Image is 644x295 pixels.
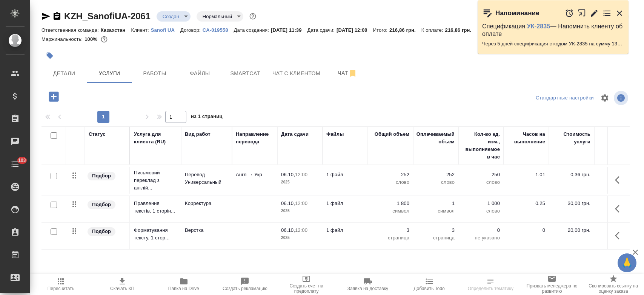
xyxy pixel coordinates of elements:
[417,234,455,242] p: страница
[413,286,444,291] span: Добавить Todo
[598,200,636,207] p: 0 %
[41,12,51,21] button: Скопировать ссылку для ЯМессенджера
[64,11,151,21] a: KZH_SanofiUA-2061
[462,234,500,242] p: не указано
[185,130,211,138] div: Вид работ
[417,227,455,234] p: 3
[200,13,234,20] button: Нормальный
[417,179,455,186] p: слово
[565,9,574,18] button: Отложить
[495,9,539,17] p: Напоминание
[372,234,409,242] p: страница
[43,89,64,104] button: Добавить услугу
[134,169,177,192] p: Письмовий переклад з англій...
[280,283,333,294] span: Создать счет на предоплату
[445,27,477,33] p: 216,86 грн.
[527,23,550,29] a: УК-2835
[326,200,364,207] p: 1 файл
[48,286,74,291] span: Пересчитать
[185,227,228,234] p: Верстка
[157,11,191,22] div: Создан
[271,27,307,33] p: [DATE] 11:39
[92,172,111,180] p: Подбор
[337,274,399,295] button: Заявка на доставку
[307,27,337,33] p: Дата сдачи:
[295,172,307,177] p: 12:00
[421,27,445,33] p: К оплате:
[46,69,82,78] span: Детали
[234,27,271,33] p: Дата создания:
[462,227,500,234] p: 0
[182,69,218,78] span: Файлы
[417,130,455,146] div: Оплачиваемый объем
[610,200,629,218] button: Показать кнопки
[41,27,101,33] p: Ответственная команда:
[618,253,636,272] button: 🙏
[583,274,644,295] button: Скопировать ссылку на оценку заказа
[281,234,319,242] p: 2025
[553,171,590,179] p: 0,36 грн.
[185,200,228,207] p: Корректура
[610,227,629,245] button: Показать кнопки
[191,112,223,123] span: из 1 страниц
[227,69,263,78] span: Smartcat
[185,171,228,186] p: Перевод Универсальный
[85,36,99,42] p: 100%
[151,26,180,33] a: Sanofi UA
[596,89,614,107] span: Настроить таблицу
[131,27,151,33] p: Клиент:
[504,167,549,194] td: 1.01
[462,200,500,207] p: 1 000
[553,227,590,234] p: 20,00 грн.
[99,34,109,44] button: 0.00 UAH;
[372,207,409,215] p: символ
[598,130,636,146] div: Скидка / наценка
[507,130,545,146] div: Часов на выполнение
[482,40,624,48] p: Через 5 дней спецификация с кодом УК-2835 на сумму 13141.75 UAH будет просрочена
[417,207,455,215] p: символ
[153,274,214,295] button: Папка на Drive
[180,27,203,33] p: Договор:
[295,227,307,233] p: 12:00
[92,228,111,235] p: Подбор
[347,286,388,291] span: Заявка на доставку
[41,36,85,42] p: Маржинальность:
[272,69,320,78] span: Чат с клиентом
[372,179,409,186] p: слово
[460,274,521,295] button: Определить тематику
[223,286,267,291] span: Создать рекламацию
[417,200,455,207] p: 1
[41,47,58,64] button: Добавить тэг
[281,200,295,206] p: 06.10,
[521,274,583,295] button: Призвать менеджера по развитию
[462,207,500,215] p: слово
[598,171,636,179] p: 0 %
[91,69,128,78] span: Услуги
[326,227,364,234] p: 1 файл
[134,227,177,242] p: Форматування тексту, 1 стор...
[614,91,630,105] span: Посмотреть информацию
[329,68,366,78] span: Чат
[281,207,319,215] p: 2025
[14,157,31,164] span: 103
[610,171,629,189] button: Показать кнопки
[236,130,274,146] div: Направление перевода
[468,286,513,291] span: Определить тематику
[615,9,624,18] button: Закрыть
[598,227,636,234] p: 0 %
[398,274,460,295] button: Добавить Todo
[137,69,173,78] span: Работы
[578,5,586,21] button: Открыть в новой вкладке
[587,283,639,294] span: Скопировать ссылку на оценку заказа
[534,92,596,104] div: split button
[462,179,500,186] p: слово
[134,200,177,215] p: Правлення текстів, 1 сторін...
[553,130,590,146] div: Стоимость услуги
[2,155,28,174] a: 103
[281,227,295,233] p: 06.10,
[52,12,61,21] button: Скопировать ссылку
[248,11,258,21] button: Доп статусы указывают на важность/срочность заказа
[197,11,243,22] div: Создан
[134,130,177,146] div: Услуга для клиента (RU)
[281,179,319,186] p: 2025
